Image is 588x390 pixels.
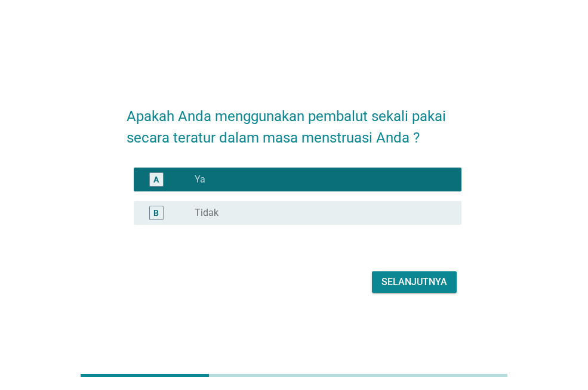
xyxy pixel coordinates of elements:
[372,271,457,293] button: Selanjutnya
[153,174,159,186] div: A
[127,94,461,148] h2: Apakah Anda menggunakan pembalut sekali pakai secara teratur dalam masa menstruasi Anda ?
[381,275,447,289] div: Selanjutnya
[195,207,218,219] label: Tidak
[153,207,159,219] div: B
[195,174,205,185] label: Ya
